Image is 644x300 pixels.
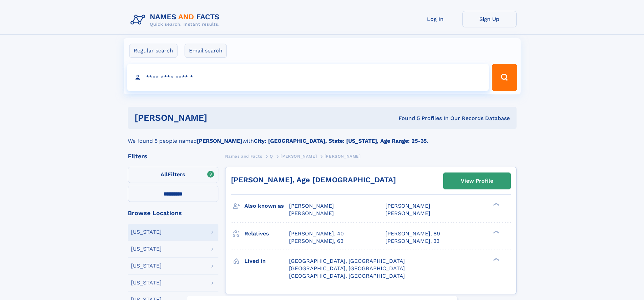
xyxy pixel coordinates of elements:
[131,280,162,285] div: [US_STATE]
[289,203,334,209] span: [PERSON_NAME]
[492,230,500,234] div: ❯
[231,176,396,184] a: [PERSON_NAME], Age [DEMOGRAPHIC_DATA]
[131,229,162,235] div: [US_STATE]
[254,138,427,144] b: City: [GEOGRAPHIC_DATA], State: [US_STATE], Age Range: 25-35
[461,173,493,189] div: View Profile
[270,154,273,159] span: Q
[289,265,405,272] span: [GEOGRAPHIC_DATA], [GEOGRAPHIC_DATA]
[281,152,317,160] a: [PERSON_NAME]
[289,258,405,264] span: [GEOGRAPHIC_DATA], [GEOGRAPHIC_DATA]
[289,273,405,279] span: [GEOGRAPHIC_DATA], [GEOGRAPHIC_DATA]
[303,115,510,122] div: Found 5 Profiles In Our Records Database
[408,11,462,27] a: Log In
[462,11,517,27] a: Sign Up
[270,152,273,160] a: Q
[492,257,500,261] div: ❯
[385,210,430,216] span: [PERSON_NAME]
[244,255,289,267] h3: Lived in
[492,202,500,207] div: ❯
[244,228,289,239] h3: Relatives
[385,230,440,237] a: [PERSON_NAME], 89
[185,44,227,58] label: Email search
[128,210,218,216] div: Browse Locations
[131,263,162,269] div: [US_STATE]
[135,114,303,122] h1: [PERSON_NAME]
[325,154,361,159] span: [PERSON_NAME]
[385,237,439,245] a: [PERSON_NAME], 33
[289,237,343,245] a: [PERSON_NAME], 63
[492,64,517,91] button: Search Button
[128,11,225,29] img: Logo Names and Facts
[444,173,510,189] a: View Profile
[385,203,430,209] span: [PERSON_NAME]
[197,138,242,144] b: [PERSON_NAME]
[161,171,168,178] span: All
[131,246,162,252] div: [US_STATE]
[244,200,289,212] h3: Also known as
[289,210,334,216] span: [PERSON_NAME]
[281,154,317,159] span: [PERSON_NAME]
[128,153,218,159] div: Filters
[127,64,489,91] input: search input
[129,44,177,58] label: Regular search
[225,152,262,160] a: Names and Facts
[128,129,517,145] div: We found 5 people named with .
[289,230,344,237] a: [PERSON_NAME], 40
[128,167,218,183] label: Filters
